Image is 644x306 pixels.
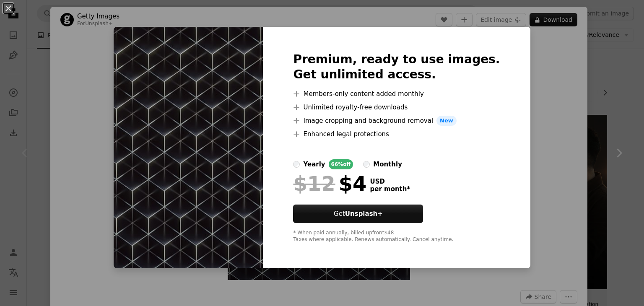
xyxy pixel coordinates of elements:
[370,178,410,185] span: USD
[293,129,500,139] li: Enhanced legal protections
[293,52,500,82] h2: Premium, ready to use images. Get unlimited access.
[114,27,263,268] img: premium_photo-1661957893137-0506caaf545b
[293,173,335,194] span: $12
[293,89,500,99] li: Members-only content added monthly
[373,159,402,169] div: monthly
[345,210,383,218] strong: Unsplash+
[293,230,500,243] div: * When paid annually, billed upfront $48 Taxes where applicable. Renews automatically. Cancel any...
[303,159,325,169] div: yearly
[436,116,457,126] span: New
[363,161,370,168] input: monthly
[293,173,366,194] div: $4
[293,102,500,112] li: Unlimited royalty-free downloads
[329,159,353,169] div: 66% off
[370,185,410,193] span: per month *
[293,205,423,223] button: GetUnsplash+
[293,161,300,168] input: yearly66%off
[293,116,500,126] li: Image cropping and background removal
